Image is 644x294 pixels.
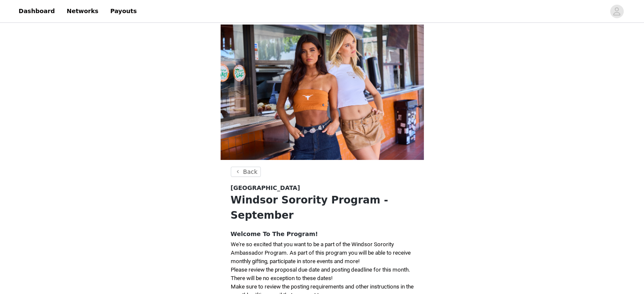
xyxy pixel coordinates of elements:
span: [GEOGRAPHIC_DATA] [231,184,300,192]
h1: Windsor Sorority Program - September [231,192,414,223]
div: avatar [613,5,621,18]
a: Networks [61,2,103,21]
a: Payouts [105,2,142,21]
img: campaign image [221,25,424,160]
span: We're so excited that you want to be a part of the Windsor Sorority Ambassador Program. As part o... [231,241,411,264]
span: Please review the proposal due date and posting deadline for this month. There will be no excepti... [231,267,410,281]
h4: Welcome To The Program! [231,230,414,239]
a: Dashboard [14,2,60,21]
button: Back [231,167,261,177]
